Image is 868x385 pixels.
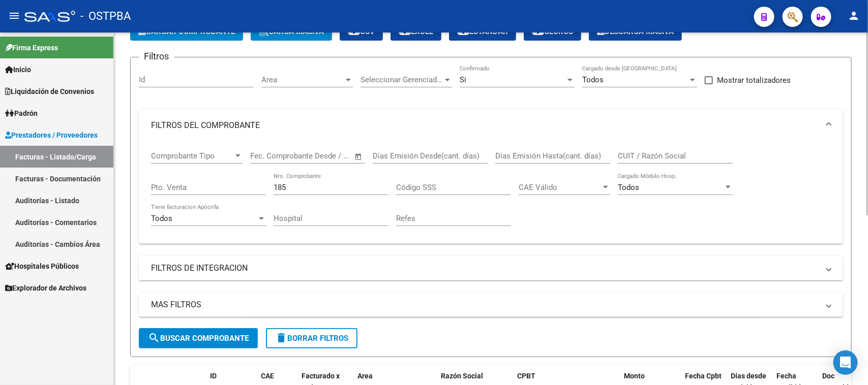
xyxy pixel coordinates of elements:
mat-icon: delete [275,332,287,344]
mat-expansion-panel-header: MAS FILTROS [139,293,843,317]
span: Seleccionar Gerenciador [361,75,443,84]
span: - OSTPBA [80,5,131,27]
span: Firma Express [5,42,58,53]
mat-expansion-panel-header: FILTROS DE INTEGRACION [139,256,843,280]
span: Todos [618,183,639,192]
mat-icon: menu [8,10,20,22]
span: CAE [261,372,274,380]
mat-panel-title: FILTROS DEL COMPROBANTE [151,120,819,131]
span: Area [261,75,344,84]
span: CPBT [517,372,535,380]
span: Area [357,372,373,380]
button: Buscar Comprobante [139,328,258,348]
span: Todos [151,214,172,223]
span: Buscar Comprobante [148,334,249,343]
span: Todos [582,75,604,84]
span: Borrar Filtros [275,334,348,343]
input: Fecha fin [301,151,350,161]
span: Si [460,75,466,84]
mat-panel-title: MAS FILTROS [151,299,819,310]
span: ID [210,372,217,380]
mat-icon: search [148,332,160,344]
span: Inicio [5,64,31,75]
span: Estandar [457,27,508,36]
div: FILTROS DEL COMPROBANTE [139,142,843,244]
span: Padrón [5,108,38,119]
input: Fecha inicio [250,151,291,161]
span: Hospitales Públicos [5,261,79,272]
span: EXCEL [399,27,433,36]
span: Monto [624,372,645,380]
span: Comprobante Tipo [151,151,233,161]
span: Explorador de Archivos [5,282,86,294]
mat-expansion-panel-header: FILTROS DEL COMPROBANTE [139,109,843,142]
button: Open calendar [353,151,365,163]
span: Liquidación de Convenios [5,86,94,97]
button: Borrar Filtros [266,328,357,348]
span: CAE Válido [519,183,601,192]
span: Gecros [532,27,573,36]
h3: Filtros [139,49,174,63]
span: CSV [348,27,375,36]
span: Razón Social [441,372,483,380]
span: Fecha Cpbt [685,372,722,380]
mat-icon: person [848,10,860,22]
span: Prestadores / Proveedores [5,130,98,141]
div: Open Intercom Messenger [833,350,858,375]
mat-panel-title: FILTROS DE INTEGRACION [151,263,819,274]
span: Mostrar totalizadores [717,74,791,86]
